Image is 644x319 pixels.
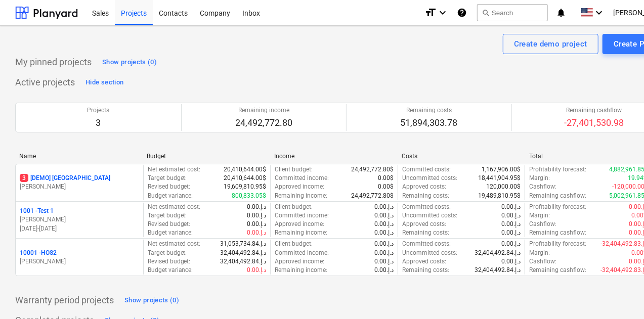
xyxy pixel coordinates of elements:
[83,74,126,90] button: Hide section
[275,203,313,211] p: Client budget :
[148,203,201,211] p: Net estimated cost :
[148,220,191,229] p: Revised budget :
[478,192,521,200] p: 19,489,810.95$
[247,266,266,275] p: 0.00د.إ.‏
[501,211,521,220] p: 0.00د.إ.‏
[402,229,449,237] p: Remaining costs :
[124,295,179,306] div: Show projects (0)
[374,211,394,220] p: 0.00د.إ.‏
[529,229,586,237] p: Remaining cashflow :
[275,211,329,220] p: Committed income :
[275,249,329,257] p: Committed income :
[275,183,324,191] p: Approved income :
[564,106,624,115] p: Remaining cashflow
[529,266,586,275] p: Remaining cashflow :
[424,7,437,19] i: format_size
[402,192,449,200] p: Remaining costs :
[529,174,550,183] p: Margin :
[275,165,313,174] p: Client budget :
[87,117,109,129] p: 3
[147,153,266,160] div: Budget
[148,240,201,248] p: Net estimated cost :
[275,266,327,275] p: Remaining income :
[402,257,446,266] p: Approved costs :
[556,7,566,19] i: notifications
[593,270,644,319] iframe: Chat Widget
[378,174,394,183] p: 0.00$
[486,183,521,191] p: 120,000.00$
[148,192,193,200] p: Budget variance :
[402,183,446,191] p: Approved costs :
[275,174,329,183] p: Committed income :
[593,7,605,19] i: keyboard_arrow_down
[374,229,394,237] p: 0.00د.إ.‏
[100,54,159,70] button: Show projects (0)
[232,192,266,200] p: 800,833.05$
[482,9,490,17] span: search
[15,76,75,88] p: Active projects
[374,249,394,257] p: 0.00د.إ.‏
[402,240,451,248] p: Committed costs :
[378,183,394,191] p: 0.00$
[501,240,521,248] p: 0.00د.إ.‏
[374,257,394,266] p: 0.00د.إ.‏
[529,203,586,211] p: Profitability forecast :
[247,211,266,220] p: 0.00د.إ.‏
[374,240,394,248] p: 0.00د.إ.‏
[235,117,292,129] p: 24,492,772.80
[351,165,394,174] p: 24,492,772.80$
[20,215,139,224] p: [PERSON_NAME]
[220,257,266,266] p: 32,404,492.84د.إ.‏
[148,183,191,191] p: Revised budget :
[20,183,139,191] p: [PERSON_NAME]
[224,174,266,183] p: 20,410,644.00$
[275,192,327,200] p: Remaining income :
[402,203,451,211] p: Committed costs :
[593,270,644,319] div: Віджет чату
[247,229,266,237] p: 0.00د.إ.‏
[275,220,324,229] p: Approved income :
[501,257,521,266] p: 0.00د.إ.‏
[478,174,521,183] p: 18,441,904.95$
[402,153,521,160] div: Costs
[20,257,139,266] p: [PERSON_NAME]
[374,220,394,229] p: 0.00د.إ.‏
[529,183,556,191] p: Cashflow :
[102,57,157,68] div: Show projects (0)
[148,266,193,275] p: Budget variance :
[501,220,521,229] p: 0.00د.إ.‏
[501,203,521,211] p: 0.00د.إ.‏
[402,249,457,257] p: Uncommitted costs :
[148,165,201,174] p: Net estimated cost :
[529,192,586,200] p: Remaining cashflow :
[148,257,191,266] p: Revised budget :
[402,165,451,174] p: Committed costs :
[20,174,28,182] span: 3
[148,249,187,257] p: Target budget :
[220,240,266,248] p: 31,053,734.84د.إ.‏
[400,106,457,115] p: Remaining costs
[20,174,139,191] div: 3[DEMO] [GEOGRAPHIC_DATA][PERSON_NAME]
[224,165,266,174] p: 20,410,644.00$
[235,106,292,115] p: Remaining income
[20,224,139,233] p: [DATE] - [DATE]
[437,7,449,19] i: keyboard_arrow_down
[514,37,587,51] div: Create demo project
[122,292,182,308] button: Show projects (0)
[529,220,556,229] p: Cashflow :
[275,229,327,237] p: Remaining income :
[475,266,521,275] p: 32,404,492.84د.إ.‏
[529,211,550,220] p: Margin :
[220,249,266,257] p: 32,404,492.84د.إ.‏
[20,207,139,233] div: 1001 -Test 1[PERSON_NAME][DATE]-[DATE]
[529,240,586,248] p: Profitability forecast :
[87,106,109,115] p: Projects
[402,174,457,183] p: Uncommitted costs :
[475,249,521,257] p: 32,404,492.84د.إ.‏
[85,77,123,88] div: Hide section
[20,249,139,266] div: 10001 -HOS2[PERSON_NAME]
[247,203,266,211] p: 0.00د.إ.‏
[402,266,449,275] p: Remaining costs :
[482,165,521,174] p: 1,167,906.00$
[247,220,266,229] p: 0.00د.إ.‏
